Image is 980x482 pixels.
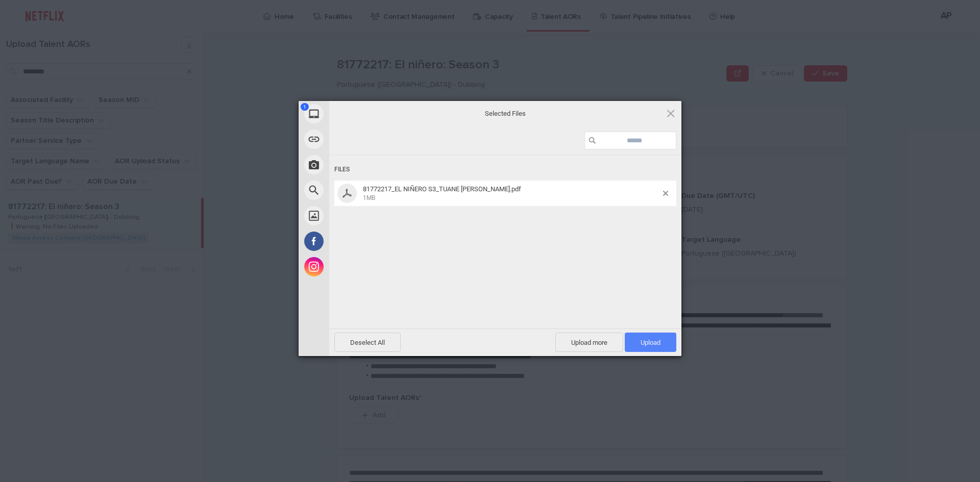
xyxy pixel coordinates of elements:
[363,194,375,201] span: 1MB
[641,339,660,346] span: Upload
[299,177,421,203] div: Web Search
[360,185,663,202] span: 81772217_EL NIÑERO S3_TUANE SOUZA.pdf
[555,333,623,352] span: Upload more
[299,152,421,177] div: Take Photo
[334,333,401,352] span: Deselect All
[334,160,676,179] div: Files
[625,333,676,352] span: Upload
[403,109,607,118] span: Selected Files
[299,101,421,126] div: My Device
[301,103,309,111] span: 1
[299,254,421,280] div: Instagram
[363,185,521,193] span: 81772217_EL NIÑERO S3_TUANE [PERSON_NAME].pdf
[665,108,676,119] span: Click here or hit ESC to close picker
[299,126,421,152] div: Link (URL)
[299,203,421,229] div: Unsplash
[299,229,421,254] div: Facebook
